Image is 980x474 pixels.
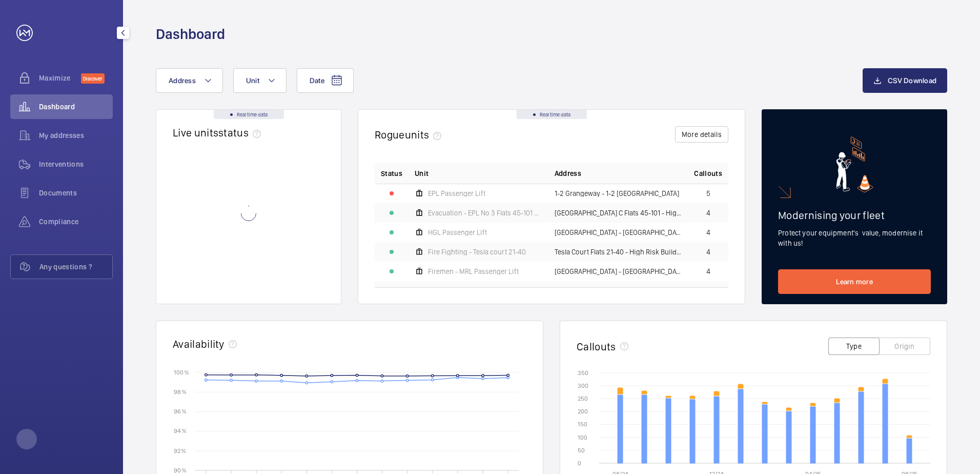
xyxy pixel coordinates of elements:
text: 96 % [174,408,187,415]
button: Address [156,68,223,93]
span: Maximize [39,73,81,83]
text: 98 % [174,388,187,396]
span: Callouts [694,168,722,179]
text: 250 [578,395,588,402]
h2: Rogue [375,128,445,141]
span: status [218,126,265,139]
span: Discover [81,73,105,84]
span: Date [310,76,324,85]
h2: Modernising your fleet [778,209,931,222]
span: Address [555,168,581,179]
h2: Callouts [577,340,616,353]
button: More details [675,126,728,143]
span: My addresses [39,130,113,141]
h2: Live units [173,126,265,139]
span: 4 [706,268,710,275]
span: CSV Download [888,76,936,85]
span: Unit [246,76,259,85]
span: 4 [706,229,710,236]
span: [GEOGRAPHIC_DATA] - [GEOGRAPHIC_DATA] [555,229,682,236]
p: Status [381,168,402,179]
span: units [405,128,446,141]
span: [GEOGRAPHIC_DATA] - [GEOGRAPHIC_DATA] [555,268,682,275]
text: 300 [578,382,588,389]
text: 0 [578,460,581,467]
text: 100 [578,434,587,441]
p: Protect your equipment's value, modernise it with us! [778,228,931,248]
span: 4 [706,248,710,255]
span: Address [169,76,196,85]
text: 94 % [174,427,187,434]
text: 92 % [174,447,186,454]
text: 100 % [174,368,189,376]
span: 5 [706,190,710,197]
span: EPL Passenger Lift [428,190,485,197]
span: Compliance [39,216,113,227]
text: 200 [578,408,588,415]
span: Interventions [39,159,113,169]
span: HGL Passenger Lift [428,229,487,236]
button: Date [297,68,354,93]
text: 50 [578,447,585,454]
span: Fire Fighting - Tesla court 21-40 [428,248,526,255]
a: Learn more [778,269,931,294]
span: Dashboard [39,102,113,112]
img: marketing-card.svg [836,136,873,192]
h1: Dashboard [156,25,225,44]
span: Tesla Court Flats 21-40 - High Risk Building - Tesla Court Flats 21-40 [555,248,682,255]
span: 1-2 Grangeway - 1-2 [GEOGRAPHIC_DATA] [555,190,679,197]
span: [GEOGRAPHIC_DATA] C Flats 45-101 - High Risk Building - [GEOGRAPHIC_DATA] 45-101 [555,209,682,216]
button: Unit [233,68,287,93]
button: Type [828,338,880,355]
span: Evacuation - EPL No 3 Flats 45-101 L/h [428,209,542,216]
text: 150 [578,421,587,428]
text: 350 [578,369,588,377]
span: Documents [39,188,113,198]
div: Real time data [517,110,587,119]
h2: Availability [173,338,224,350]
span: 4 [706,209,710,216]
button: Origin [879,338,930,355]
text: 90 % [174,466,187,473]
span: Unit [415,168,428,179]
span: Any questions ? [39,262,112,272]
button: CSV Download [863,68,947,93]
span: Firemen - MRL Passenger Lift [428,268,519,275]
div: Real time data [214,110,284,119]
